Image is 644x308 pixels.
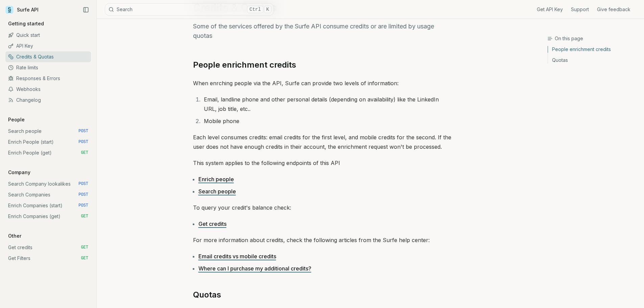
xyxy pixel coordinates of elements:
[5,95,91,105] a: Changelog
[78,203,88,208] span: POST
[81,150,88,156] span: GET
[202,116,451,126] li: Mobile phone
[5,126,91,137] a: Search people POST
[193,78,451,88] p: When enrching people via the API, Surfe can provide two levels of information:
[5,73,91,84] a: Responses & Errors
[247,6,263,13] kbd: Ctrl
[5,62,91,73] a: Rate limits
[193,133,451,151] p: Each level consumes credits: email credits for the first level, and mobile credits for the second...
[597,6,630,13] a: Give feedback
[5,169,33,176] p: Company
[5,137,91,147] a: Enrich People (start) POST
[198,176,234,183] a: Enrich people
[5,51,91,62] a: Credits & Quotas
[193,203,451,212] p: To query your credit's balance check:
[5,253,91,264] a: Get Filters GET
[5,5,39,15] a: Surfe API
[5,147,91,158] a: Enrich People (get) GET
[81,214,88,219] span: GET
[5,189,91,200] a: Search Companies POST
[5,116,27,123] p: People
[198,265,311,272] a: Where can I purchase my additional credits?
[198,188,236,195] a: Search people
[5,211,91,222] a: Enrich Companies (get) GET
[78,192,88,197] span: POST
[78,139,88,145] span: POST
[198,220,226,227] a: Get credits
[193,235,451,245] p: For more information about credits, check the following articles from the Surfe help center:
[193,60,296,70] a: People enrichment credits
[264,6,271,13] kbd: K
[5,20,47,27] p: Getting started
[78,128,88,134] span: POST
[5,242,91,253] a: Get credits GET
[5,41,91,51] a: API Key
[571,6,589,13] a: Support
[193,158,451,168] p: This system applies to the following endpoints of this API
[81,256,88,261] span: GET
[5,30,91,41] a: Quick start
[548,46,639,55] a: People enrichment credits
[193,22,451,41] p: Some of the services offered by the Surfe API consume credits or are limited by usage quotas
[5,84,91,95] a: Webhooks
[81,245,88,250] span: GET
[5,200,91,211] a: Enrich Companies (start) POST
[202,95,451,114] li: Email, landline phone and other personal details (depending on availability) like the LinkedIn UR...
[81,5,91,15] button: Collapse Sidebar
[537,6,563,13] a: Get API Key
[5,233,24,239] p: Other
[105,3,274,16] button: SearchCtrlK
[5,179,91,189] a: Search Company lookalikes POST
[78,181,88,187] span: POST
[548,55,639,64] a: Quotas
[547,35,639,42] h3: On this page
[198,253,276,260] a: Email credits vs mobile credits
[193,289,221,300] a: Quotas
